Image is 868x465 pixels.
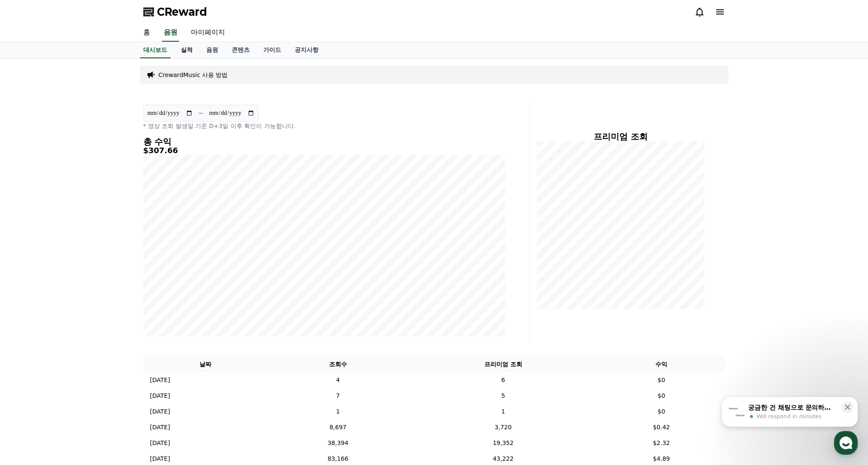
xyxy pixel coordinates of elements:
a: 홈 [137,24,157,42]
td: $0 [598,388,725,404]
a: Home [3,270,56,291]
p: [DATE] [150,439,170,448]
a: CReward [143,5,207,19]
a: 음원 [162,24,179,42]
a: 음원 [199,42,225,58]
h5: $307.66 [143,146,506,155]
span: Settings [126,282,147,289]
td: 38,394 [268,435,408,451]
th: 날짜 [143,357,268,372]
a: 가이드 [256,42,288,58]
p: [DATE] [150,391,170,400]
td: 1 [408,404,598,419]
td: 8,697 [268,419,408,435]
span: CReward [157,5,207,19]
td: 4 [268,372,408,388]
td: 19,352 [408,435,598,451]
p: [DATE] [150,407,170,416]
th: 수익 [598,357,725,372]
span: Home [22,282,37,289]
td: $0 [598,372,725,388]
a: Settings [110,270,163,291]
h4: 총 수익 [143,137,506,146]
td: $0 [598,404,725,419]
a: Messages [56,270,110,291]
a: 대시보드 [140,42,171,58]
a: 실적 [174,42,199,58]
th: 프리미엄 조회 [408,357,598,372]
td: $0.42 [598,419,725,435]
a: 콘텐츠 [225,42,256,58]
span: Messages [71,283,96,290]
td: 5 [408,388,598,404]
p: * 영상 조회 발생일 기준 D+3일 이후 확인이 가능합니다. [143,122,506,130]
p: ~ [198,108,204,118]
th: 조회수 [268,357,408,372]
p: [DATE] [150,423,170,432]
td: 3,720 [408,419,598,435]
a: CrewardMusic 사용 방법 [159,71,228,79]
td: 6 [408,372,598,388]
p: [DATE] [150,454,170,463]
td: 1 [268,404,408,419]
a: 공지사항 [288,42,325,58]
h4: 프리미엄 조회 [537,132,705,141]
td: $2.32 [598,435,725,451]
a: 마이페이지 [184,24,232,42]
td: 7 [268,388,408,404]
p: [DATE] [150,376,170,385]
